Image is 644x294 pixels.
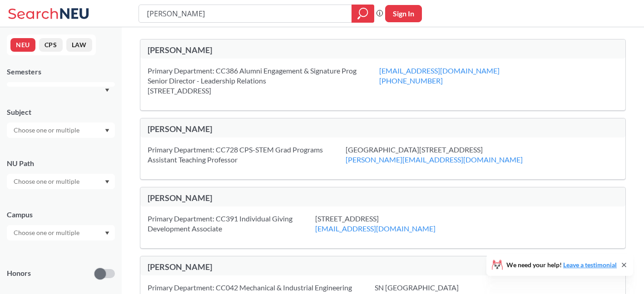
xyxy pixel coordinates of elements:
div: Dropdown arrow [7,122,115,138]
svg: Dropdown arrow [105,180,109,184]
div: [PERSON_NAME] [148,262,383,272]
button: LAW [66,38,92,52]
a: [EMAIL_ADDRESS][DOMAIN_NAME] [379,66,500,75]
div: Primary Department: CC391 Individual Giving Development Associate [148,214,315,234]
a: [PERSON_NAME][EMAIL_ADDRESS][DOMAIN_NAME] [346,155,523,164]
svg: Dropdown arrow [105,231,109,235]
div: Dropdown arrow [7,225,115,240]
button: NEU [10,38,35,52]
div: Campus [7,210,115,220]
div: Semesters [7,67,115,77]
div: Dropdown arrow [7,174,115,189]
button: Sign In [385,5,422,22]
div: [STREET_ADDRESS] [315,214,458,234]
div: NU Path [7,158,115,168]
a: [PHONE_NUMBER] [379,76,443,85]
input: Choose one or multiple [9,176,85,187]
a: [EMAIL_ADDRESS][DOMAIN_NAME] [315,224,436,233]
div: Subject [7,107,115,117]
input: Class, professor, course number, "phrase" [146,6,345,21]
div: Primary Department: CC728 CPS-STEM Grad Programs Assistant Teaching Professor [148,145,346,165]
span: We need your help! [506,262,617,268]
svg: Dropdown arrow [105,88,109,92]
div: magnifying glass [352,5,374,23]
div: [PERSON_NAME] [148,193,383,203]
div: [PERSON_NAME] [148,124,383,134]
svg: Dropdown arrow [105,129,109,132]
p: Honors [7,268,31,279]
div: Primary Department: CC386 Alumni Engagement & Signature Prog Senior Director - Leadership Relatio... [148,66,379,96]
div: [PERSON_NAME] [148,45,383,55]
div: [GEOGRAPHIC_DATA][STREET_ADDRESS] [346,145,545,165]
input: Choose one or multiple [9,227,85,238]
a: Leave a testimonial [563,261,617,269]
svg: magnifying glass [357,7,368,20]
input: Choose one or multiple [9,125,85,136]
button: CPS [39,38,63,52]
